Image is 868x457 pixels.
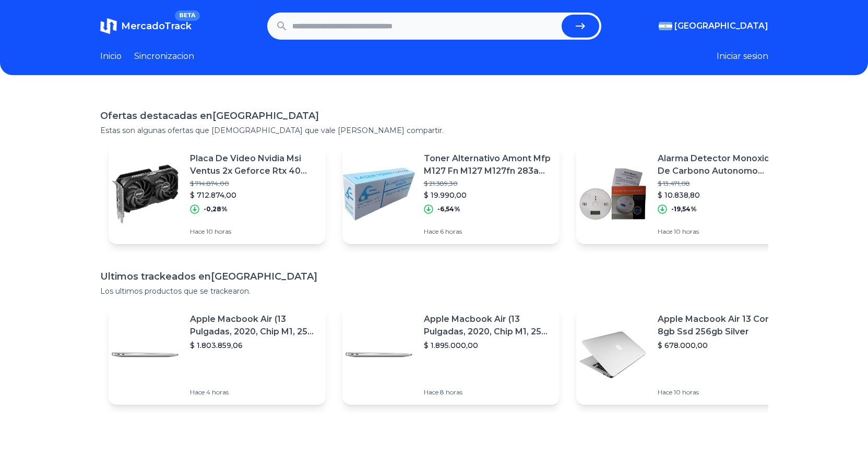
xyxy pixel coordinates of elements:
span: MercadoTrack [121,20,192,32]
img: Featured image [342,318,415,391]
img: Featured image [342,158,415,231]
p: Alarma Detector Monoxido De Carbono Autonomo Digital [658,152,785,177]
p: Hace 10 horas [190,227,317,236]
p: Estas son algunas ofertas que [DEMOGRAPHIC_DATA] que vale [PERSON_NAME] compartir. [100,125,768,136]
h1: Ofertas destacadas en [GEOGRAPHIC_DATA] [100,109,768,123]
p: Apple Macbook Air (13 Pulgadas, 2020, Chip M1, 256 Gb De Ssd, 8 Gb De Ram) - Plata [190,313,317,338]
span: BETA [175,10,199,21]
img: Argentina [659,22,672,30]
p: $ 10.838,80 [658,190,785,200]
p: Placa De Video Nvidia Msi Ventus 2x Geforce Rtx 40 Series Rtx 4060 Ti 912-v515-024 Oc Edition 8gb [190,152,317,177]
a: Featured imageApple Macbook Air (13 Pulgadas, 2020, Chip M1, 256 Gb De Ssd, 8 Gb De Ram) - Plata$... [109,305,326,405]
p: Apple Macbook Air (13 Pulgadas, 2020, Chip M1, 256 Gb De Ssd, 8 Gb De Ram) - Plata [424,313,551,338]
a: Featured imageAlarma Detector Monoxido De Carbono Autonomo Digital$ 13.471,08$ 10.838,80-19,54%Ha... [576,144,793,244]
img: MercadoTrack [100,18,117,34]
p: Hace 8 horas [424,388,551,396]
p: $ 21.389,30 [424,179,551,188]
img: Featured image [109,318,182,391]
p: -0,28% [204,205,228,213]
p: -6,54% [437,205,460,213]
a: MercadoTrackBETA [100,18,192,34]
p: Hace 6 horas [424,227,551,236]
a: Featured imageToner Alternativo Amont Mfp M127 Fn M127 M127fn 283a 83a$ 21.389,30$ 19.990,00-6,54... [342,144,560,244]
p: Hace 4 horas [190,388,317,396]
p: $ 1.803.859,06 [190,340,317,351]
button: Iniciar sesion [717,50,768,63]
p: $ 19.990,00 [424,190,551,200]
img: Featured image [576,318,649,391]
p: $ 13.471,08 [658,179,785,188]
p: Hace 10 horas [658,388,785,396]
p: $ 678.000,00 [658,340,785,351]
p: $ 712.874,00 [190,190,317,200]
p: Hace 10 horas [658,227,785,236]
button: [GEOGRAPHIC_DATA] [659,20,768,32]
span: [GEOGRAPHIC_DATA] [674,20,768,32]
a: Featured imageApple Macbook Air 13 Core I5 8gb Ssd 256gb Silver$ 678.000,00Hace 10 horas [576,305,793,405]
p: -19,54% [671,205,697,213]
p: Los ultimos productos que se trackearon. [100,286,768,296]
img: Featured image [576,158,649,231]
a: Featured imageApple Macbook Air (13 Pulgadas, 2020, Chip M1, 256 Gb De Ssd, 8 Gb De Ram) - Plata$... [342,305,560,405]
a: Sincronizacion [134,50,194,63]
p: Toner Alternativo Amont Mfp M127 Fn M127 M127fn 283a 83a [424,152,551,177]
a: Featured imagePlaca De Video Nvidia Msi Ventus 2x Geforce Rtx 40 Series Rtx 4060 Ti 912-v515-024 ... [109,144,326,244]
p: $ 1.895.000,00 [424,340,551,351]
p: Apple Macbook Air 13 Core I5 8gb Ssd 256gb Silver [658,313,785,338]
a: Inicio [100,50,122,63]
img: Featured image [109,158,182,231]
p: $ 714.874,00 [190,179,317,188]
h1: Ultimos trackeados en [GEOGRAPHIC_DATA] [100,269,768,284]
